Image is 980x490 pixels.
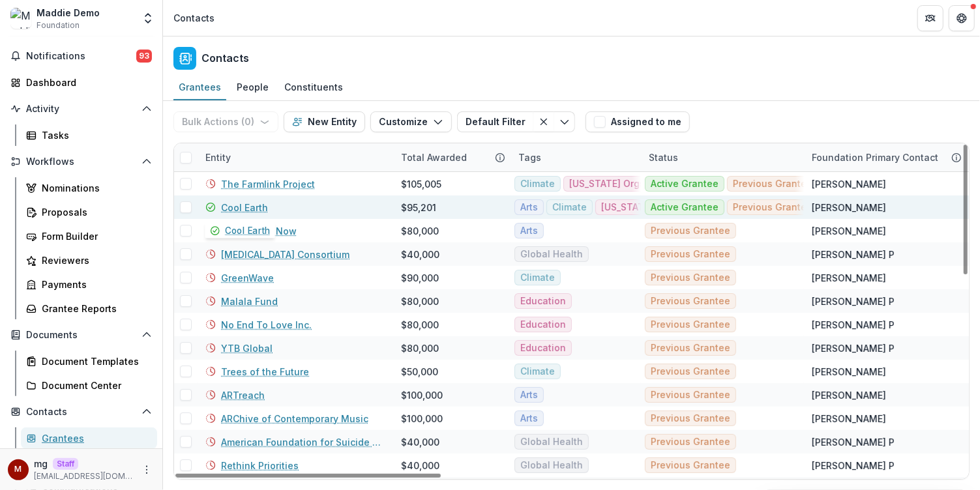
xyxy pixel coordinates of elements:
div: $80,000 [401,341,439,355]
a: ARChive of Contemporary Music [221,412,368,425]
div: Total Awarded [393,151,475,164]
span: Education [520,343,566,354]
div: [PERSON_NAME] P [812,341,895,355]
span: Previous Grantee [651,225,730,237]
div: Status [641,143,804,171]
button: Open Documents [5,324,157,345]
div: $90,000 [401,271,439,285]
span: Arts [520,202,538,213]
button: Assigned to me [586,111,690,132]
a: Document Templates [21,351,157,372]
p: mg [34,457,48,470]
div: [PERSON_NAME] [812,388,886,402]
span: Arts [520,413,538,424]
div: $100,000 [401,412,443,425]
div: $105,005 [401,177,441,191]
span: Previous Grantee [651,460,730,471]
a: YTB Global [221,341,273,355]
div: Document Center [42,379,147,392]
div: Foundation Primary Contact [804,143,967,171]
div: [PERSON_NAME] [812,177,886,191]
div: Tasks [42,128,147,142]
div: [PERSON_NAME] P [812,459,895,472]
div: Foundation Primary Contact [804,151,946,164]
span: Previous Grantee [651,343,730,354]
div: $80,000 [401,295,439,308]
span: Education [520,319,566,330]
button: Open entity switcher [139,5,157,31]
button: Notifications93 [5,46,157,66]
span: [US_STATE] Orgs [601,202,677,213]
div: [PERSON_NAME] [812,412,886,425]
div: Total Awarded [393,143,511,171]
div: Document Templates [42,354,147,368]
span: 93 [136,50,152,63]
div: $80,000 [401,224,439,238]
div: Constituents [279,78,348,96]
span: Climate [552,202,587,213]
div: Grantees [42,431,147,445]
span: Workflows [26,156,136,167]
span: Global Health [520,437,583,448]
span: Global Health [520,460,583,471]
span: Previous Grantee [651,437,730,448]
button: Open Contacts [5,401,157,422]
span: Previous Grantee [733,179,812,190]
span: Foundation [37,20,80,31]
button: Partners [917,5,943,31]
a: Early Music Now [221,224,297,238]
a: The Farmlink Project [221,177,315,191]
div: Form Builder [42,229,147,243]
button: Toggle menu [554,111,575,132]
div: Grantee Reports [42,302,147,315]
a: No End To Love Inc. [221,318,312,332]
span: Active Grantee [651,202,719,213]
div: $40,000 [401,435,439,449]
span: Previous Grantee [651,249,730,260]
a: GreenWave [221,271,274,285]
span: Climate [520,179,555,190]
a: Grantees [173,75,226,100]
div: $40,000 [401,459,439,472]
span: Previous Grantee [733,202,812,213]
div: $100,000 [401,388,443,402]
a: [MEDICAL_DATA] Consortium [221,248,349,261]
span: Notifications [26,51,136,62]
p: Staff [53,458,78,470]
a: Tasks [21,124,157,146]
a: American Foundation for Suicide Prevention [221,435,385,449]
button: Customize [370,111,452,132]
a: Trees of the Future [221,365,309,379]
span: Arts [520,225,538,237]
a: Reviewers [21,250,157,271]
span: Global Health [520,249,583,260]
div: Tags [511,143,641,171]
span: Documents [26,330,136,341]
div: Entity [198,143,393,171]
div: Dashboard [26,76,147,89]
span: Previous Grantee [651,413,730,424]
span: Previous Grantee [651,272,730,283]
button: Open Activity [5,98,157,119]
a: ARTreach [221,388,265,402]
a: Nominations [21,177,157,199]
button: New Entity [284,111,365,132]
div: Contacts [173,11,215,25]
a: Grantee Reports [21,298,157,319]
button: More [139,462,155,478]
div: [PERSON_NAME] P [812,248,895,261]
a: Cool Earth [221,201,268,214]
span: Previous Grantee [651,296,730,307]
div: mg [15,465,22,474]
a: Constituents [279,75,348,100]
div: $95,201 [401,201,436,214]
img: Maddie Demo [10,8,31,29]
button: Get Help [949,5,975,31]
div: Entity [198,151,239,164]
p: [EMAIL_ADDRESS][DOMAIN_NAME] [34,470,134,482]
a: Form Builder [21,225,157,247]
div: $50,000 [401,365,438,379]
